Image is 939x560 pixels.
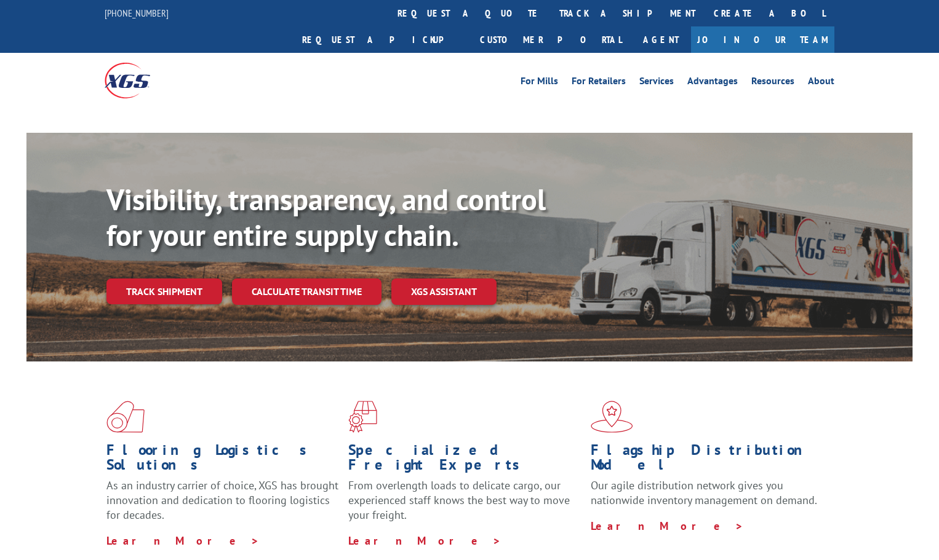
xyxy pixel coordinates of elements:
a: Join Our Team [691,26,834,53]
span: As an industry carrier of choice, XGS has brought innovation and dedication to flooring logistics... [106,478,338,522]
a: Customer Portal [471,26,631,53]
a: Calculate transit time [232,278,382,305]
a: Services [639,76,674,90]
a: XGS ASSISTANT [391,278,497,305]
img: xgs-icon-total-supply-chain-intelligence-red [106,401,145,433]
span: Our agile distribution network gives you nationwide inventory management on demand. [591,478,817,507]
img: xgs-icon-focused-on-flooring-red [348,401,377,433]
h1: Specialized Freight Experts [348,443,581,478]
h1: Flooring Logistics Solutions [106,443,339,478]
a: Request a pickup [293,26,471,53]
a: Learn More > [348,534,501,548]
a: About [808,76,834,90]
img: xgs-icon-flagship-distribution-model-red [591,401,633,433]
a: For Retailers [572,76,626,90]
a: For Mills [521,76,558,90]
h1: Flagship Distribution Model [591,443,823,478]
a: Resources [751,76,794,90]
a: Learn More > [591,519,744,533]
b: Visibility, transparency, and control for your entire supply chain. [106,180,546,254]
a: Agent [631,26,691,53]
p: From overlength loads to delicate cargo, our experienced staff knows the best way to move your fr... [348,478,581,533]
a: Learn More > [106,534,260,548]
a: [PHONE_NUMBER] [105,7,169,19]
a: Track shipment [106,278,222,304]
a: Advantages [687,76,738,90]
